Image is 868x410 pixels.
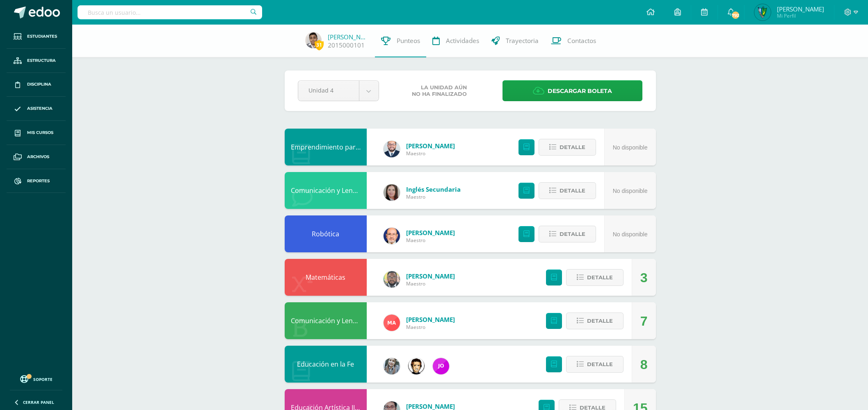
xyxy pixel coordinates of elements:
span: Trayectoria [506,36,539,45]
button: Detalle [566,269,624,286]
div: Robótica [285,215,367,252]
img: 3c6982f7dfb72f48fca5b3f49e2de08c.png [408,358,425,374]
a: [PERSON_NAME] [406,229,455,237]
input: Busca un usuario... [78,5,262,19]
a: 2015000101 [328,41,365,50]
span: Soporte [33,376,53,382]
span: Cerrar panel [23,399,54,405]
span: Disciplina [27,81,51,88]
div: 3 [640,259,648,296]
img: 712781701cd376c1a616437b5c60ae46.png [384,271,400,288]
img: 6614adf7432e56e5c9e182f11abb21f1.png [433,358,449,374]
span: 31 [315,40,324,50]
span: Maestro [406,324,455,331]
span: Detalle [587,313,613,328]
a: Disciplina [7,73,66,97]
img: 0fd6451cf16eae051bb176b5d8bc5f11.png [384,315,400,331]
span: 792 [731,11,740,20]
a: [PERSON_NAME] [406,142,455,150]
a: Trayectoria [485,25,545,57]
a: Descargar boleta [503,80,642,101]
span: Reportes [27,178,50,184]
a: Comunicación y Lenguaje, Idioma Español [291,316,420,325]
span: Asistencia [27,105,53,112]
span: Maestro [406,150,455,157]
span: Detalle [587,357,613,372]
a: Reportes [7,169,66,193]
span: No disponible [613,231,648,238]
div: Comunicación y Lenguaje, Idioma Español [285,302,367,339]
button: Detalle [539,182,596,199]
span: Maestro [406,193,461,200]
a: Inglés Secundaria [406,185,461,193]
div: 8 [640,346,648,383]
span: Maestro [406,280,455,287]
a: Estructura [7,49,66,73]
button: Detalle [539,226,596,242]
button: Detalle [539,139,596,156]
span: Detalle [560,227,585,242]
a: Archivos [7,145,66,169]
a: Punteos [375,25,426,57]
span: Punteos [397,36,420,45]
img: cba4c69ace659ae4cf02a5761d9a2473.png [384,358,400,374]
button: Detalle [566,313,624,329]
span: Detalle [560,183,585,198]
a: Actividades [426,25,485,57]
span: Actividades [446,36,479,45]
span: Mi Perfil [777,12,824,19]
div: Comunicación y Lenguaje, Idioma Extranjero Inglés [285,172,367,209]
span: Estructura [27,57,56,64]
img: 6b7a2a75a6c7e6282b1a1fdce061224c.png [384,228,400,244]
a: Unidad 4 [298,81,379,101]
span: [PERSON_NAME] [777,5,824,13]
a: Comunicación y Lenguaje, Idioma Extranjero Inglés [291,186,448,195]
span: Estudiantes [27,33,57,40]
div: 7 [640,303,648,340]
span: Detalle [560,140,585,155]
span: Descargar boleta [548,81,612,101]
span: Archivos [27,154,49,160]
a: Educación en la Fe [297,360,354,369]
img: 1b281a8218983e455f0ded11b96ffc56.png [754,4,771,20]
a: Soporte [10,373,62,384]
span: Mis cursos [27,129,53,136]
div: Educación en la Fe [285,346,367,383]
a: Emprendimiento para la Productividad [291,143,411,152]
a: Mis cursos [7,121,66,145]
span: La unidad aún no ha finalizado [412,84,467,97]
div: Emprendimiento para la Productividad [285,129,367,165]
img: 47556a60bb2ea0703e356f5bb5d02ec6.png [305,32,322,48]
div: Matemáticas [285,259,367,296]
span: Unidad 4 [308,81,349,100]
a: [PERSON_NAME] [406,272,455,280]
span: No disponible [613,188,648,194]
button: Detalle [566,356,624,373]
a: Asistencia [7,97,66,121]
span: Contactos [567,36,596,45]
span: Maestro [406,237,455,244]
img: 8af0450cf43d44e38c4a1497329761f3.png [384,184,400,201]
img: eaa624bfc361f5d4e8a554d75d1a3cf6.png [384,141,400,157]
a: [PERSON_NAME] [328,33,369,41]
span: No disponible [613,144,648,151]
span: Detalle [587,270,613,285]
a: Estudiantes [7,25,66,49]
a: Robótica [312,229,339,238]
a: Matemáticas [306,273,345,282]
a: [PERSON_NAME] [406,315,455,324]
a: Contactos [545,25,602,57]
